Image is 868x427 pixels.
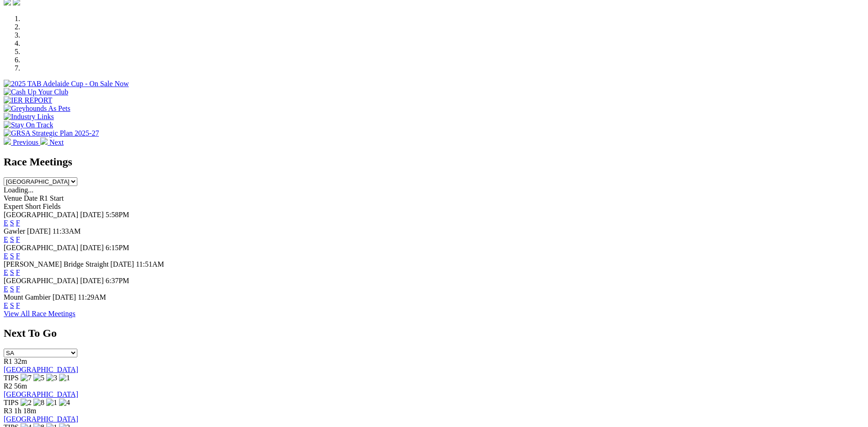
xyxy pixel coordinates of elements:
a: F [16,285,20,293]
span: [GEOGRAPHIC_DATA] [4,211,78,219]
span: R3 [4,407,12,415]
span: Previous [13,138,38,146]
h2: Next To Go [4,327,864,339]
a: E [4,268,8,276]
span: 6:15PM [106,244,129,252]
span: [DATE] [80,277,104,285]
span: [GEOGRAPHIC_DATA] [4,277,78,285]
a: F [16,219,20,227]
span: Short [25,203,41,210]
span: [DATE] [80,244,104,252]
h2: Race Meetings [4,156,864,168]
a: F [16,301,20,309]
img: 1 [46,399,57,407]
img: chevron-left-pager-white.svg [4,137,11,145]
a: E [4,235,8,243]
span: 6:37PM [106,277,129,285]
a: F [16,268,20,276]
img: IER REPORT [4,96,52,104]
span: Next [49,138,64,146]
img: 7 [21,374,32,382]
a: S [10,285,14,293]
img: 4 [59,399,70,407]
span: [DATE] [27,227,51,235]
a: S [10,235,14,243]
img: Industry Links [4,113,54,121]
span: TIPS [4,399,19,406]
img: chevron-right-pager-white.svg [40,137,48,145]
img: 5 [33,374,44,382]
span: 32m [14,357,27,365]
img: Stay On Track [4,121,53,129]
span: R1 Start [39,194,64,202]
img: 3 [46,374,57,382]
img: 2 [21,399,32,407]
span: 11:33AM [53,227,81,235]
a: F [16,235,20,243]
span: Date [24,194,38,202]
span: Venue [4,194,22,202]
a: E [4,252,8,260]
a: [GEOGRAPHIC_DATA] [4,366,78,373]
span: 11:51AM [136,260,164,268]
span: [PERSON_NAME] Bridge Straight [4,260,108,268]
img: GRSA Strategic Plan 2025-27 [4,129,99,137]
span: Fields [43,203,60,210]
span: Expert [4,203,23,210]
a: S [10,268,14,276]
span: TIPS [4,374,19,382]
a: F [16,252,20,260]
a: View All Race Meetings [4,310,75,318]
span: 56m [14,382,27,390]
a: S [10,301,14,309]
img: Cash Up Your Club [4,88,68,96]
a: S [10,219,14,227]
a: [GEOGRAPHIC_DATA] [4,415,78,423]
img: 8 [33,399,44,407]
span: R1 [4,357,12,365]
span: [GEOGRAPHIC_DATA] [4,244,78,252]
a: S [10,252,14,260]
a: Previous [4,138,40,146]
a: E [4,301,8,309]
a: [GEOGRAPHIC_DATA] [4,390,78,398]
span: 5:58PM [106,211,129,219]
span: [DATE] [80,211,104,219]
a: Next [40,138,64,146]
span: R2 [4,382,12,390]
span: 11:29AM [78,293,106,301]
a: E [4,285,8,293]
span: Loading... [4,186,33,194]
img: 1 [59,374,70,382]
span: [DATE] [53,293,76,301]
span: [DATE] [110,260,134,268]
span: Gawler [4,227,25,235]
img: Greyhounds As Pets [4,104,70,113]
img: 2025 TAB Adelaide Cup - On Sale Now [4,80,129,88]
span: 1h 18m [14,407,36,415]
a: E [4,219,8,227]
span: Mount Gambier [4,293,51,301]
